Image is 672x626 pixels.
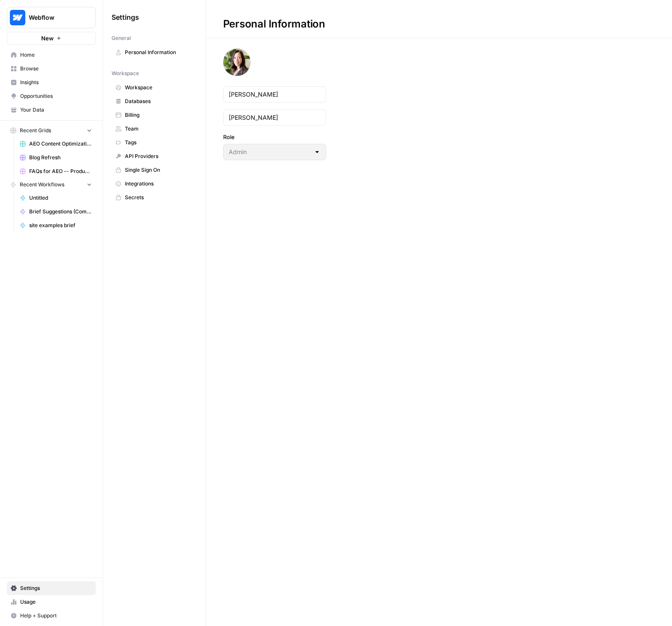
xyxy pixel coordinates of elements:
[125,84,193,91] span: Workspace
[7,595,96,609] a: Usage
[125,111,193,119] span: Billing
[7,581,96,595] a: Settings
[29,194,92,202] span: Untitled
[112,94,197,108] a: Databases
[112,163,197,177] a: Single Sign On
[125,125,193,133] span: Team
[7,89,96,103] a: Opportunities
[112,46,197,59] a: Personal Information
[16,137,96,151] a: AEO Content Optimizations Grid
[20,127,51,134] span: Recent Grids
[16,164,96,178] a: FAQs for AEO -- Product/Features Pages Grid
[112,34,131,42] span: General
[112,70,139,77] span: Workspace
[16,191,96,205] a: Untitled
[125,49,193,56] span: Personal Information
[112,108,197,122] a: Billing
[16,151,96,164] a: Blog Refresh
[20,79,92,86] span: Insights
[16,205,96,219] a: Brief Suggestions (Competitive Gap Analysis)
[223,49,251,76] img: avatar
[7,76,96,89] a: Insights
[112,149,197,163] a: API Providers
[125,97,193,105] span: Databases
[223,133,326,141] label: Role
[20,181,64,188] span: Recent Workflows
[112,191,197,204] a: Secrets
[16,219,96,232] a: site examples brief
[20,106,92,114] span: Your Data
[7,609,96,623] button: Help + Support
[7,103,96,117] a: Your Data
[112,136,197,149] a: Tags
[7,7,96,28] button: Workspace: Webflow
[112,81,197,94] a: Workspace
[20,65,92,73] span: Browse
[29,154,92,161] span: Blog Refresh
[7,48,96,62] a: Home
[29,167,92,175] span: FAQs for AEO -- Product/Features Pages Grid
[10,10,25,25] img: Webflow Logo
[112,177,197,191] a: Integrations
[20,584,92,592] span: Settings
[20,612,92,620] span: Help + Support
[29,222,92,229] span: site examples brief
[125,194,193,201] span: Secrets
[29,140,92,148] span: AEO Content Optimizations Grid
[206,17,342,31] div: Personal Information
[29,13,81,22] span: Webflow
[41,34,54,43] span: New
[112,12,139,22] span: Settings
[7,124,96,137] button: Recent Grids
[7,62,96,76] a: Browse
[125,166,193,174] span: Single Sign On
[125,180,193,188] span: Integrations
[29,208,92,216] span: Brief Suggestions (Competitive Gap Analysis)
[20,51,92,59] span: Home
[7,32,96,45] button: New
[20,598,92,606] span: Usage
[125,139,193,146] span: Tags
[112,122,197,136] a: Team
[125,152,193,160] span: API Providers
[7,178,96,191] button: Recent Workflows
[20,92,92,100] span: Opportunities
